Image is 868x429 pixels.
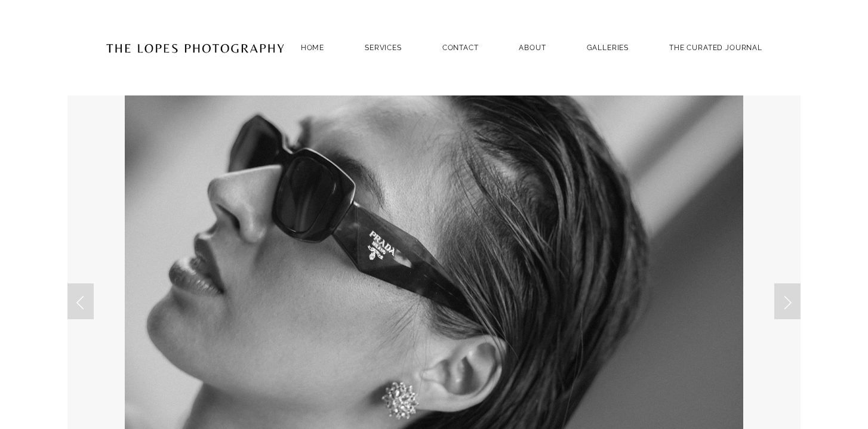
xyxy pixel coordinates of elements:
a: ABOUT [519,39,546,55]
a: Home [301,39,324,55]
img: Portugal Wedding Photographer | The Lopes Photography [106,18,285,77]
a: THE CURATED JOURNAL [669,39,762,55]
a: Previous Slide [67,283,94,319]
a: Contact [442,39,479,55]
a: Next Slide [774,283,801,319]
a: GALLERIES [587,39,629,55]
a: SERVICES [365,44,402,52]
